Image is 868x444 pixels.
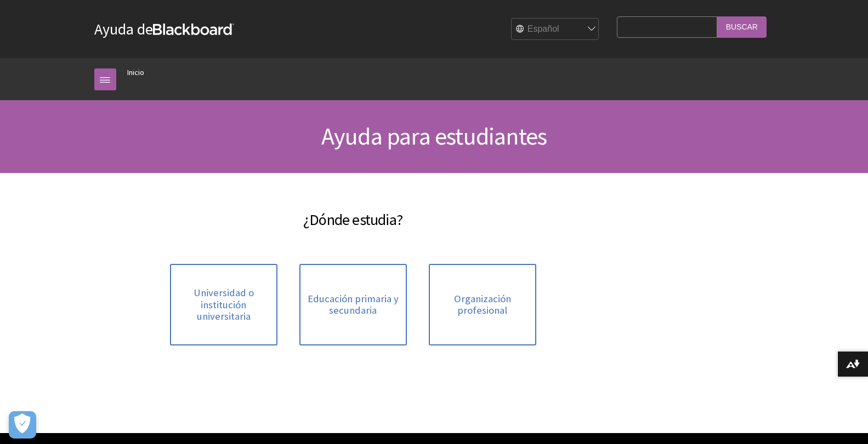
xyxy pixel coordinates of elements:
button: Abrir preferencias [9,411,36,439]
input: Buscar [717,16,767,38]
a: Ayuda deBlackboard [94,19,234,39]
a: Educación primaria y secundaria [299,264,407,345]
h2: ¿Dónde estudia? [94,195,612,231]
span: Organización profesional [435,293,530,316]
strong: Blackboard [153,24,234,35]
a: Inicio [127,66,144,79]
a: Universidad o institución universitaria [170,264,277,345]
a: Organización profesional [429,264,536,345]
span: Ayuda para estudiantes [321,121,547,151]
span: Universidad o institución universitaria [177,287,271,322]
select: Site Language Selector [512,19,599,41]
span: Educación primaria y secundaria [306,293,400,316]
